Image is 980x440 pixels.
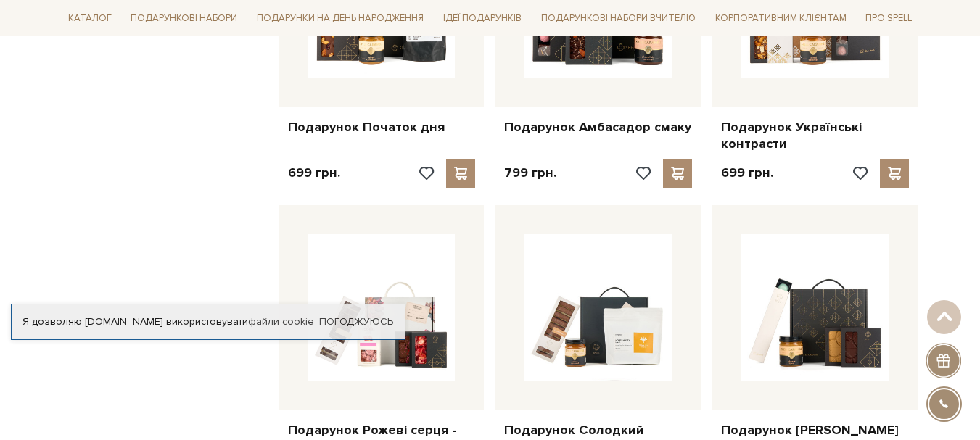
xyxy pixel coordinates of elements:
a: Ідеї подарунків [437,7,527,30]
p: 699 грн. [721,165,773,181]
a: Каталог [62,7,118,30]
a: файли cookie [248,315,314,328]
a: Погоджуюсь [319,315,393,328]
a: Подарунок Українські контрасти [721,119,909,153]
a: Про Spell [860,7,918,30]
div: Я дозволяю [DOMAIN_NAME] використовувати [12,315,405,328]
a: Корпоративним клієнтам [709,7,852,30]
a: Подарункові набори [125,7,243,30]
a: Подарунки на День народження [251,7,429,30]
a: Подарунок Початок дня [288,119,476,136]
a: Подарункові набори Вчителю [535,6,701,30]
p: 699 грн. [288,165,340,181]
a: Подарунок Амбасадор смаку [504,119,692,136]
p: 799 грн. [504,165,556,181]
